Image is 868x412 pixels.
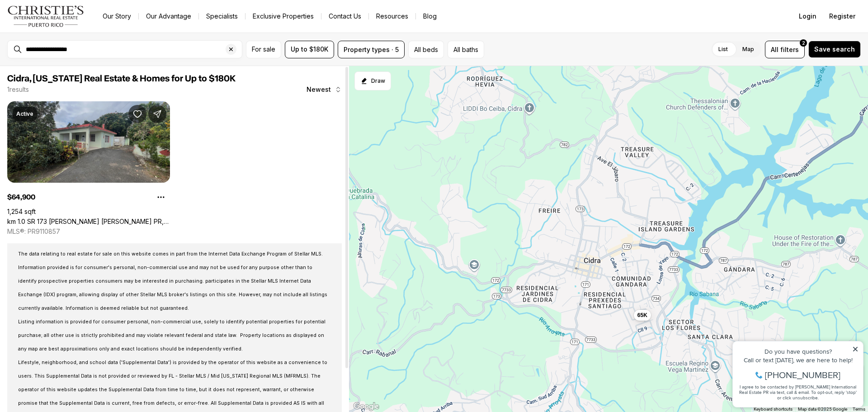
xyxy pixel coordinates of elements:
button: All baths [448,41,484,58]
span: I agree to be contacted by [PERSON_NAME] International Real Estate PR via text, call & email. To ... [11,56,129,73]
span: For sale [252,46,275,53]
button: Property options [152,188,170,206]
button: 65K [634,310,651,321]
span: The data relating to real estate for sale on this website comes in part from the Internet Data Ex... [18,251,327,311]
label: Map [735,41,761,57]
button: Newest [301,81,347,99]
div: Call or text [DATE], we are here to help! [9,29,131,35]
button: Save search [808,41,861,58]
button: Start drawing [354,71,391,90]
span: Up to $180K [291,46,328,53]
img: logo [7,5,85,27]
a: Our Story [95,10,138,23]
a: Our Advantage [139,10,198,23]
button: Register [824,7,861,25]
p: 1 results [7,86,29,93]
label: List [711,41,735,57]
span: Login [799,13,816,20]
a: Specialists [199,10,245,23]
button: Property types · 5 [338,41,405,58]
button: Allfilters2 [765,41,805,58]
button: Contact Us [321,10,368,23]
button: Login [793,7,822,25]
span: Newest [307,86,331,93]
button: Up to $180K [285,41,334,58]
span: filters [780,45,799,54]
p: Active [16,110,33,118]
button: All beds [408,41,444,58]
button: For sale [246,41,281,58]
span: [PHONE_NUMBER] [37,43,113,52]
button: Share Property [148,105,166,123]
button: Clear search input [226,41,242,58]
button: Save Property: km 1.0 SR 173 Ramal RABANAL WARD [128,105,146,123]
span: Listing information is provided for consumer personal, non-commercial use, solely to identify pot... [18,319,325,352]
a: Resources [369,10,415,23]
span: Save search [814,46,855,53]
a: Blog [416,10,444,23]
div: Do you have questions? [9,20,131,27]
span: All [771,45,778,54]
a: km 1.0 SR 173 Ramal RABANAL WARD, CIDRA PR, 00739 [7,218,170,226]
span: 65K [637,312,647,319]
span: Register [829,13,855,20]
span: Cidra, [US_STATE] Real Estate & Homes for Up to $180K [7,74,236,83]
span: 2 [802,39,805,47]
a: Exclusive Properties [245,10,321,23]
